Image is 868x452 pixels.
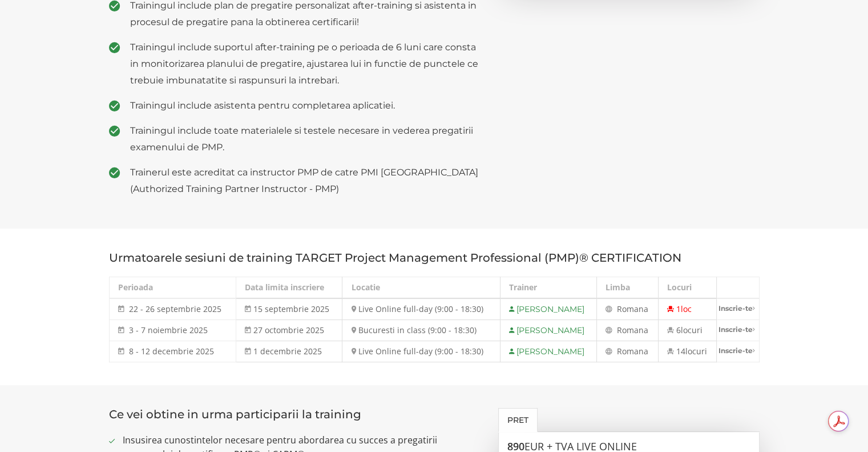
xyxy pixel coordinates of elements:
[498,408,538,432] a: Pret
[500,320,597,341] td: [PERSON_NAME]
[342,341,500,362] td: Live Online full-day (9:00 - 18:30)
[658,298,716,320] td: 1
[500,277,597,299] th: Trainer
[627,325,648,335] span: mana
[658,320,716,341] td: 6
[236,341,342,362] td: 1 decembrie 2025
[130,39,482,89] span: Trainingul include suportul after-training pe o perioada de 6 luni care consta in monitorizarea p...
[627,346,648,357] span: mana
[109,408,482,421] h3: Ce vei obtine in urma participarii la training
[342,277,500,299] th: Locatie
[342,298,500,320] td: Live Online full-day (9:00 - 18:30)
[717,341,759,360] a: Inscrie-te
[129,346,214,357] span: 8 - 12 decembrie 2025
[129,303,221,314] span: 22 - 26 septembrie 2025
[500,341,597,362] td: [PERSON_NAME]
[617,325,627,335] span: Ro
[597,277,658,299] th: Limba
[236,277,342,299] th: Data limita inscriere
[681,303,692,314] span: loc
[681,325,703,335] span: locuri
[109,251,760,264] h3: Urmatoarele sesiuni de training TARGET Project Management Professional (PMP)® CERTIFICATION
[129,325,208,335] span: 3 - 7 noiembrie 2025
[109,277,236,299] th: Perioada
[236,320,342,341] td: 27 octombrie 2025
[717,299,759,318] a: Inscrie-te
[130,122,482,155] span: Trainingul include toate materialele si testele necesare in vederea pregatirii examenului de PMP.
[236,298,342,320] td: 15 septembrie 2025
[130,164,482,197] span: Trainerul este acreditat ca instructor PMP de catre PMI [GEOGRAPHIC_DATA] (Authorized Training Pa...
[717,320,759,339] a: Inscrie-te
[685,346,707,357] span: locuri
[342,320,500,341] td: Bucuresti in class (9:00 - 18:30)
[130,97,482,114] span: Trainingul include asistenta pentru completarea aplicatiei.
[617,303,627,314] span: Ro
[500,298,597,320] td: [PERSON_NAME]
[658,341,716,362] td: 14
[617,346,627,357] span: Ro
[627,303,648,314] span: mana
[658,277,716,299] th: Locuri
